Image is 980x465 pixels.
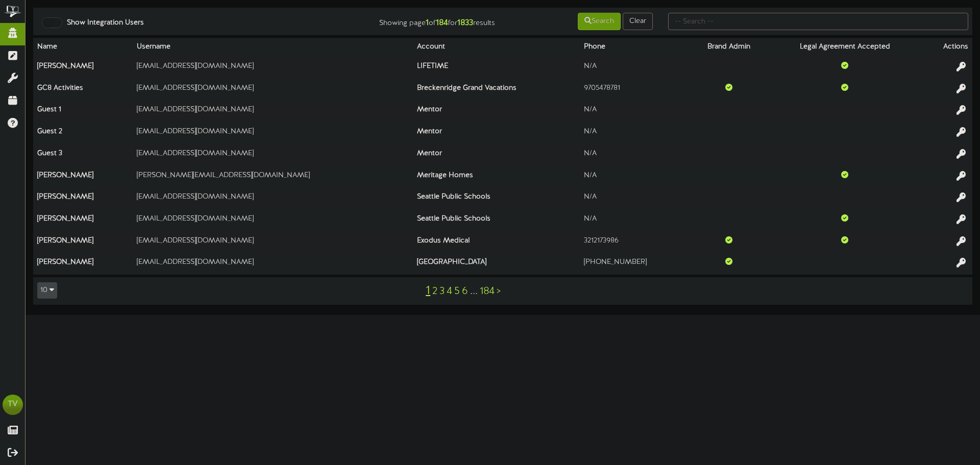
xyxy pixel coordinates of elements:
[33,209,133,231] th: [PERSON_NAME]
[578,13,621,30] button: Search
[426,284,430,298] a: 1
[580,253,690,275] td: [PHONE_NUMBER]
[668,13,968,30] input: -- Search --
[413,231,580,253] th: Exodus Medical
[33,144,133,166] th: Guest 3
[432,286,437,297] a: 2
[413,144,580,166] th: Mentor
[580,209,690,231] td: N/A
[33,188,133,210] th: [PERSON_NAME]
[345,12,503,29] div: Showing page of for results
[480,286,495,297] a: 184
[413,57,580,79] th: LIFETIME
[133,38,413,57] th: Username
[133,253,413,275] td: [EMAIL_ADDRESS][DOMAIN_NAME]
[623,13,653,30] button: Clear
[33,38,133,57] th: Name
[454,286,460,297] a: 5
[497,286,501,297] a: >
[580,79,690,101] td: 9705478781
[580,123,690,144] td: N/A
[413,166,580,188] th: Meritage Homes
[439,286,445,297] a: 3
[33,79,133,101] th: GC8 Activities
[133,79,413,101] td: [EMAIL_ADDRESS][DOMAIN_NAME]
[413,101,580,123] th: Mentor
[580,144,690,166] td: N/A
[33,101,133,123] th: Guest 1
[37,282,57,299] button: 10
[580,231,690,253] td: 3212173986
[921,38,972,57] th: Actions
[33,123,133,144] th: Guest 2
[580,188,690,210] td: N/A
[413,209,580,231] th: Seattle Public Schools
[33,57,133,79] th: [PERSON_NAME]
[457,18,473,28] strong: 1833
[3,395,23,415] div: TV
[462,286,468,297] a: 6
[133,123,413,144] td: [EMAIL_ADDRESS][DOMAIN_NAME]
[413,38,580,57] th: Account
[580,57,690,79] td: N/A
[413,188,580,210] th: Seattle Public Schools
[133,188,413,210] td: [EMAIL_ADDRESS][DOMAIN_NAME]
[413,123,580,144] th: Mentor
[426,18,429,28] strong: 1
[133,231,413,253] td: [EMAIL_ADDRESS][DOMAIN_NAME]
[133,57,413,79] td: [EMAIL_ADDRESS][DOMAIN_NAME]
[447,286,452,297] a: 4
[133,101,413,123] td: [EMAIL_ADDRESS][DOMAIN_NAME]
[33,253,133,275] th: [PERSON_NAME]
[580,101,690,123] td: N/A
[133,209,413,231] td: [EMAIL_ADDRESS][DOMAIN_NAME]
[133,144,413,166] td: [EMAIL_ADDRESS][DOMAIN_NAME]
[413,79,580,101] th: Breckenridge Grand Vacations
[133,166,413,188] td: [PERSON_NAME][EMAIL_ADDRESS][DOMAIN_NAME]
[436,18,448,28] strong: 184
[59,18,144,28] label: Show Integration Users
[580,166,690,188] td: N/A
[580,38,690,57] th: Phone
[33,166,133,188] th: [PERSON_NAME]
[470,286,478,297] a: ...
[413,253,580,275] th: [GEOGRAPHIC_DATA]
[769,38,921,57] th: Legal Agreement Accepted
[690,38,769,57] th: Brand Admin
[33,231,133,253] th: [PERSON_NAME]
